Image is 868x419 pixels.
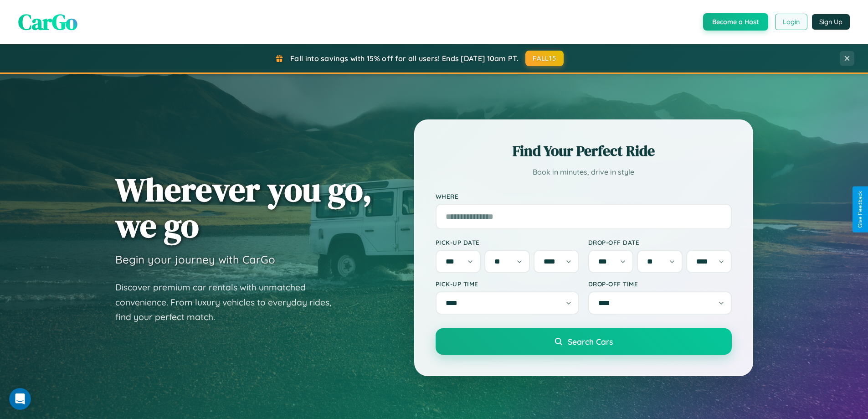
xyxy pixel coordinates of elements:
div: Give Feedback [857,191,863,228]
button: Search Cars [436,328,732,355]
span: Fall into savings with 15% off for all users! Ends [DATE] 10am PT. [290,54,519,63]
h2: Find Your Perfect Ride [436,141,732,161]
button: Login [775,14,807,30]
p: Book in minutes, drive in style [436,166,732,179]
button: Become a Host [703,13,768,31]
label: Drop-off Date [588,238,732,246]
label: Drop-off Time [588,280,732,288]
span: Search Cars [568,336,613,347]
span: CarGo [18,7,77,37]
button: Sign Up [812,14,850,30]
p: Discover premium car rentals with unmatched convenience. From luxury vehicles to everyday rides, ... [115,280,343,325]
h1: Wherever you go, we go [115,171,372,243]
label: Pick-up Time [436,280,579,288]
iframe: Intercom live chat [9,388,31,410]
label: Pick-up Date [436,238,579,246]
h3: Begin your journey with CarGo [115,253,275,266]
label: Where [436,192,732,200]
button: FALL15 [525,51,564,66]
